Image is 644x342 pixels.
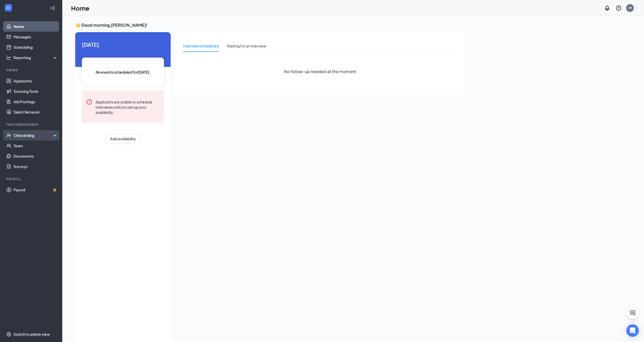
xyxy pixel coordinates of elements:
div: Reporting [13,55,58,60]
span: No follow-up needed at the moment [284,68,356,75]
div: Waiting for an interview [227,43,266,49]
svg: Error [86,99,92,105]
a: Scheduling [13,42,58,52]
a: Messages [13,32,58,42]
div: Onboarding [13,133,53,138]
div: Hiring [6,68,57,72]
svg: ChatActive [629,310,636,316]
svg: QuestionInfo [615,5,622,11]
span: [DATE] [82,40,164,48]
span: No events scheduled for [DATE] . [96,69,150,75]
a: Job Postings [13,96,58,107]
svg: Analysis [6,55,11,60]
div: JM [628,6,632,10]
svg: WorkstreamLogo [6,5,11,10]
a: Documents [13,151,58,161]
a: Team [13,141,58,151]
div: Payroll [6,177,57,181]
button: ChatActive [626,307,639,319]
h3: 👋 Good morning, [PERSON_NAME] ! [75,22,465,28]
svg: Notifications [604,5,610,11]
div: Team Management [6,122,57,127]
div: Applicants are unable to schedule interviews until you set up your availability. [95,99,160,115]
a: Sourcing Tools [13,86,58,96]
a: Surveys [13,161,58,172]
div: Open Intercom Messenger [626,324,639,337]
div: Switch to admin view [13,332,50,337]
a: PayrollCrown [13,185,58,195]
div: Interview completed [183,43,219,49]
h1: Home [71,4,89,12]
svg: Collapse [50,5,55,11]
a: Talent Network [13,107,58,117]
a: Applicants [13,76,58,86]
svg: Settings [6,332,11,337]
svg: UserCheck [6,133,11,138]
button: Add availability [106,134,140,144]
a: Home [13,21,58,32]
